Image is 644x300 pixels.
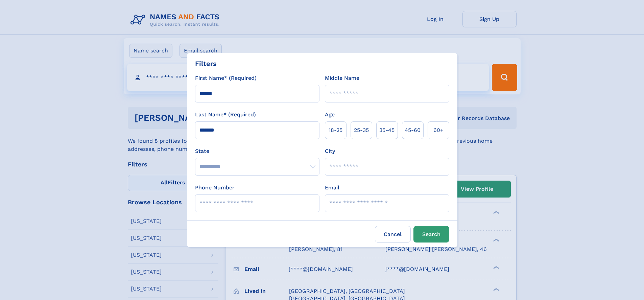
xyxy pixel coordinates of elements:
span: 45‑60 [405,126,421,134]
span: 25‑35 [354,126,369,134]
label: First Name* (Required) [195,74,257,82]
button: Search [413,226,449,243]
div: Filters [195,59,217,69]
label: Middle Name [325,74,359,82]
label: City [325,147,335,155]
label: Cancel [375,226,411,243]
span: 60+ [433,126,444,134]
label: Last Name* (Required) [195,111,256,119]
label: Email [325,184,339,192]
label: Age [325,111,335,119]
span: 18‑25 [329,126,342,134]
span: 35‑45 [379,126,395,134]
label: State [195,147,319,155]
label: Phone Number [195,184,235,192]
